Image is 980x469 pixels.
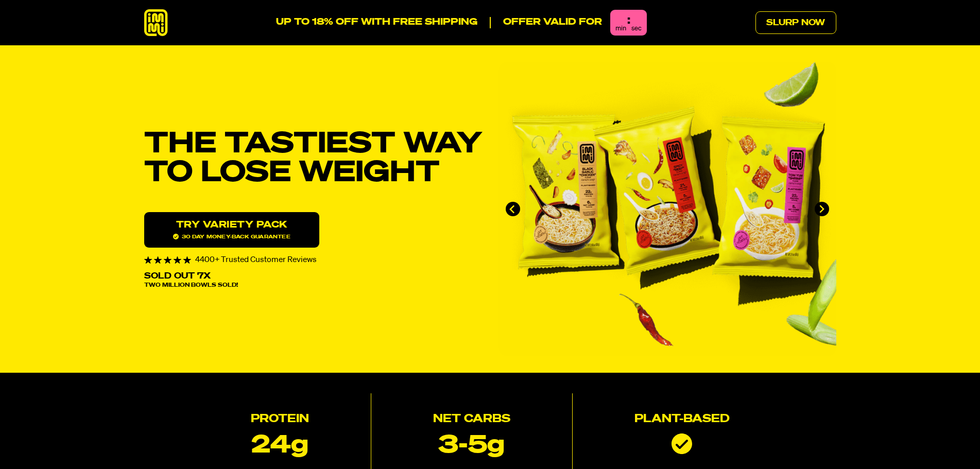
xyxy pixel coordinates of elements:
div: immi slideshow [498,62,836,356]
h1: THE TASTIEST WAY TO LOSE WEIGHT [144,130,482,187]
span: 30 day money-back guarantee [173,234,290,239]
button: Go to last slide [506,202,520,216]
div: : [627,14,630,26]
span: min [615,25,626,32]
p: Sold Out 7X [144,272,211,281]
span: Two Million Bowls Sold! [144,283,238,288]
h2: Plant-based [634,414,730,425]
a: Slurp Now [755,11,836,34]
p: 24g [251,433,308,458]
p: UP TO 18% OFF WITH FREE SHIPPING [276,17,477,28]
button: Next slide [815,202,829,216]
p: Offer valid for [490,17,602,28]
h2: Protein [251,414,309,425]
p: 3-5g [438,433,505,458]
div: 4400+ Trusted Customer Reviews [144,256,482,264]
h2: Net Carbs [433,414,510,425]
li: 1 of 4 [498,62,836,356]
span: sec [631,25,642,32]
a: Try variety Pack30 day money-back guarantee [144,212,319,248]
